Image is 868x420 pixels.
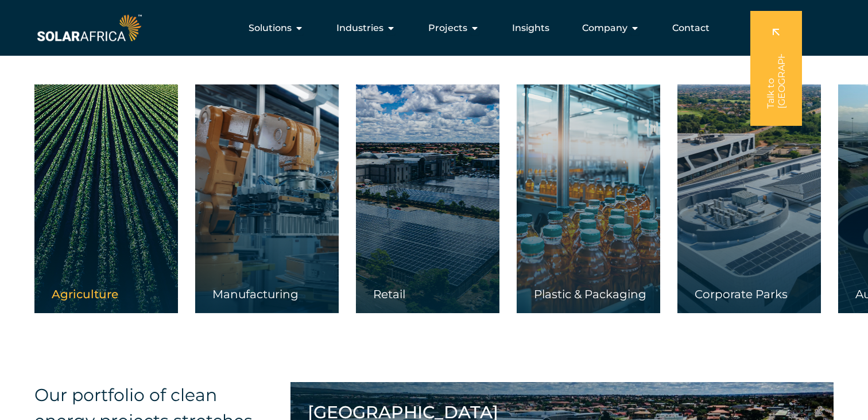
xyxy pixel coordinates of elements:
nav: Menu [144,17,719,40]
span: Plastic & Packaging [534,287,646,301]
span: Projects [428,21,467,35]
a: Agriculture [34,287,178,313]
span: Company [582,21,627,35]
span: Solutions [249,21,292,35]
span: Industries [336,21,383,35]
span: Agriculture [52,287,118,301]
a: Contact [672,21,710,35]
a: Plastic & Packaging [517,287,660,313]
a: Insights [512,21,549,35]
div: Menu Toggle [144,17,719,40]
